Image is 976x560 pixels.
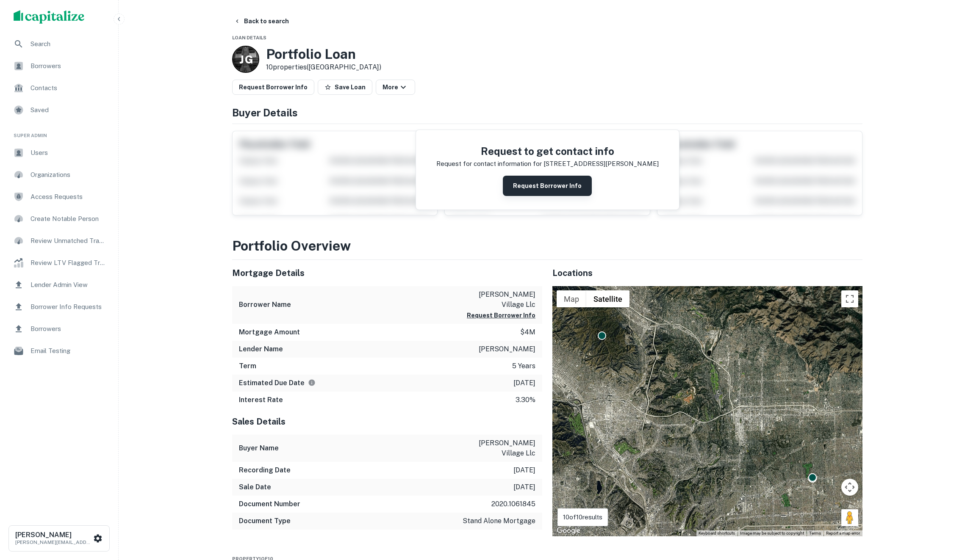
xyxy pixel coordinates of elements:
h5: Sales Details [232,415,542,428]
h6: Term [239,361,256,371]
p: 10 properties ([GEOGRAPHIC_DATA]) [266,62,381,72]
button: Save Loan [318,80,372,95]
h6: Sale Date [239,482,271,492]
button: More [376,80,415,95]
button: Back to search [230,14,292,29]
button: Show street map [557,290,586,307]
button: Toggle fullscreen view [841,290,858,307]
span: Search [30,39,106,49]
span: Create Notable Person [30,214,106,224]
span: Loan Details [232,35,266,40]
a: Create Notable Person [7,209,111,229]
a: Search [7,34,111,54]
a: Open this area in Google Maps (opens a new window) [555,525,582,536]
h6: Estimated Due Date [239,378,316,388]
h5: Mortgage Details [232,267,542,279]
button: Request Borrower Info [467,310,535,320]
h6: Interest Rate [239,395,283,405]
a: Review LTV Flagged Transactions [7,253,111,273]
a: Terms [809,531,821,535]
p: [DATE] [513,482,535,492]
button: [PERSON_NAME][PERSON_NAME][EMAIL_ADDRESS][DOMAIN_NAME] [8,525,110,552]
a: Access Requests [7,187,111,207]
a: Email Testing [7,341,111,361]
span: Email Testing [30,346,106,356]
button: Request Borrower Info [503,176,592,196]
h6: Borrower Name [239,300,291,310]
h6: Document Number [239,499,300,509]
a: Borrower Info Requests [7,297,111,317]
h3: Portfolio Overview [232,236,862,256]
a: Review Unmatched Transactions [7,231,111,251]
img: capitalize-logo.png [14,10,85,24]
h4: Request to get contact info [436,143,659,159]
button: Map camera controls [841,479,858,496]
span: Image may be subject to copyright [740,531,804,535]
button: Request Borrower Info [232,80,314,95]
p: [PERSON_NAME] village llc [459,438,535,458]
p: J G [239,51,252,68]
span: Organizations [30,170,106,180]
p: [DATE] [513,465,535,475]
p: 10 of 10 results [563,512,602,522]
span: Borrowers [30,61,106,71]
a: Users [7,143,111,163]
li: Super Admin [7,122,111,143]
h6: Buyer Name [239,443,279,453]
h6: Lender Name [239,344,283,354]
p: [STREET_ADDRESS][PERSON_NAME] [543,159,659,169]
iframe: Chat Widget [934,492,976,533]
p: [PERSON_NAME] [479,344,535,354]
a: Borrowers [7,56,111,76]
a: Report a map error [826,531,860,535]
p: Request for contact information for [436,159,542,169]
p: [PERSON_NAME][EMAIL_ADDRESS][DOMAIN_NAME] [15,538,91,546]
button: Drag Pegman onto the map to open Street View [841,509,858,526]
span: Saved [30,105,106,115]
h6: Document Type [239,516,291,526]
svg: Estimate is based on a standard schedule for this type of loan. [308,379,316,386]
p: [DATE] [513,378,535,388]
h6: Recording Date [239,465,291,475]
p: [PERSON_NAME] village llc [459,290,535,310]
a: Borrowers [7,319,111,339]
h5: Locations [552,267,862,279]
button: Show satellite imagery [586,290,629,307]
p: 2020.1061845 [491,499,535,509]
button: Keyboard shortcuts [699,530,735,536]
span: Contacts [30,83,106,93]
span: Review LTV Flagged Transactions [30,258,106,268]
a: Organizations [7,165,111,185]
span: Lender Admin View [30,280,106,290]
p: 3.30% [516,395,535,405]
span: Borrower Info Requests [30,302,106,312]
p: 5 years [512,361,535,371]
h4: Buyer Details [232,105,862,120]
span: Borrowers [30,324,106,334]
span: Users [30,148,106,158]
h3: Portfolio Loan [266,46,381,62]
a: Saved [7,100,111,120]
span: Review Unmatched Transactions [30,236,106,246]
h6: Mortgage Amount [239,327,300,337]
p: stand alone mortgage [463,516,535,526]
img: Google [555,525,582,536]
a: Lender Admin View [7,275,111,295]
a: Contacts [7,78,111,98]
h6: [PERSON_NAME] [15,532,91,538]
